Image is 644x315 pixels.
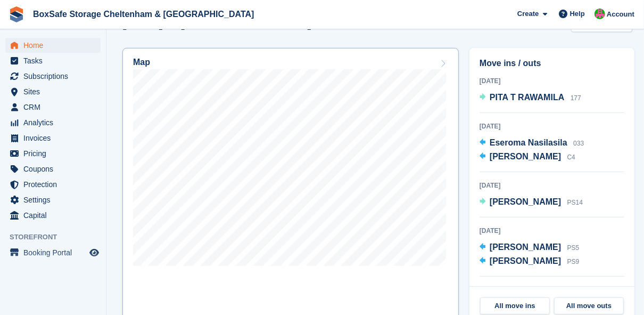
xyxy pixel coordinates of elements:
span: C4 [567,154,575,161]
span: Tasks [23,53,87,68]
div: [DATE] [480,285,624,295]
a: menu [5,245,101,260]
img: stora-icon-8386f47178a22dfd0bd8f6a31ec36ba5ce8667c1dd55bd0f319d3a0aa187defe.svg [9,6,24,22]
span: Coupons [23,161,87,176]
span: Create [517,9,539,19]
span: Protection [23,177,87,192]
a: menu [5,115,101,130]
span: Storefront [10,232,106,243]
a: menu [5,177,101,192]
span: Capital [23,208,87,223]
span: [PERSON_NAME] [490,256,561,265]
h2: Map [133,58,150,67]
span: Settings [23,192,87,207]
a: PITA T RAWAMILA 177 [480,91,581,105]
span: PS5 [567,244,580,252]
a: Eseroma Nasilasila 033 [480,136,584,150]
span: Home [23,38,87,53]
a: [PERSON_NAME] PS5 [480,241,579,255]
span: [PERSON_NAME] [490,243,561,252]
a: BoxSafe Storage Cheltenham & [GEOGRAPHIC_DATA] [29,5,258,23]
span: PS14 [567,199,583,206]
a: [PERSON_NAME] PS9 [480,255,579,269]
a: Preview store [88,246,101,259]
a: All move outs [554,297,624,314]
span: 177 [571,94,581,102]
span: PITA T RAWAMILA [490,93,564,102]
span: Pricing [23,146,87,161]
a: menu [5,84,101,99]
a: menu [5,131,101,146]
div: [DATE] [480,226,624,236]
a: menu [5,161,101,176]
span: [PERSON_NAME] [490,152,561,161]
div: [DATE] [480,181,624,190]
a: menu [5,69,101,84]
h2: Move ins / outs [480,57,624,70]
a: All move ins [480,297,550,314]
span: Sites [23,84,87,99]
a: menu [5,38,101,53]
a: menu [5,146,101,161]
span: Eseroma Nasilasila [490,138,567,147]
img: Andrew [595,9,605,19]
span: Account [607,9,634,20]
span: [PERSON_NAME] [490,197,561,206]
span: Help [570,9,585,19]
a: menu [5,100,101,115]
span: Subscriptions [23,69,87,84]
div: [DATE] [480,76,624,86]
a: [PERSON_NAME] PS14 [480,196,583,209]
div: [DATE] [480,122,624,131]
span: 033 [573,140,584,147]
a: [PERSON_NAME] C4 [480,150,575,164]
a: menu [5,53,101,68]
span: Booking Portal [23,245,87,260]
span: Analytics [23,115,87,130]
span: PS9 [567,258,580,265]
a: menu [5,208,101,223]
span: Invoices [23,131,87,146]
span: CRM [23,100,87,115]
a: menu [5,192,101,207]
